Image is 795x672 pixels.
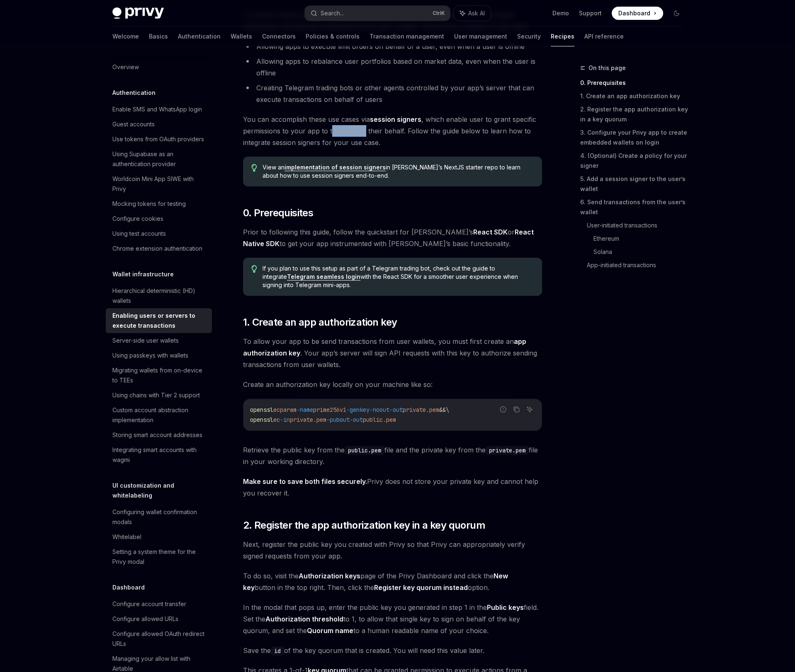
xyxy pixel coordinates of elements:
span: 2. Register the app authorization key in a key quorum [243,519,485,532]
a: Configure account transfer [106,597,212,612]
span: ec [273,416,280,423]
a: Guest accounts [106,117,212,132]
a: Basics [149,27,168,46]
a: 4. (Optional) Create a policy for your signer [580,149,690,172]
strong: Authorization threshold [265,615,343,623]
a: User management [454,27,507,46]
div: Worldcoin Mini App SIWE with Privy [112,174,207,194]
a: Chrome extension authentication [106,241,212,256]
div: Mocking tokens for testing [112,199,186,209]
a: 5. Add a session signer to the user’s wallet [580,172,690,196]
button: Report incorrect code [498,404,508,415]
a: implementation of session signers [284,164,386,171]
span: -out [350,416,363,423]
a: Policies & controls [306,27,360,46]
a: Migrating wallets from on-device to TEEs [106,363,212,388]
a: Authorization keys [299,572,360,580]
div: Configure allowed URLs [112,614,178,624]
li: Allowing apps to rebalance user portfolios based on market data, even when the user is offline [243,56,542,79]
span: If you plan to use this setup as part of a Telegram trading bot, check out the guide to integrate... [263,264,533,289]
a: Using passkeys with wallets [106,348,212,363]
div: Chrome extension authentication [112,244,202,254]
div: Storing smart account addresses [112,430,202,440]
div: Guest accounts [112,119,155,129]
a: Using Supabase as an authentication provider [106,147,212,172]
a: Configuring wallet confirmation modals [106,505,212,529]
img: dark logo [112,7,164,19]
span: Next, register the public key you created with Privy so that Privy can appropriately verify signe... [243,539,542,562]
a: Storing smart account addresses [106,428,212,442]
a: Setting a system theme for the Privy modal [106,544,212,569]
a: API reference [584,27,624,46]
span: openssl [250,406,273,413]
a: Enable SMS and WhatsApp login [106,102,212,117]
span: \ [446,406,449,413]
a: session signers [370,115,421,124]
div: Using Supabase as an authentication provider [112,149,207,169]
a: Connectors [262,27,296,46]
li: Creating Telegram trading bots or other agents controlled by your app’s server that can execute t... [243,82,542,105]
a: Wallets [231,27,252,46]
a: Solana [593,245,690,259]
h5: Dashboard [112,583,145,592]
a: Demo [552,9,569,17]
a: Recipes [551,27,574,46]
span: -in [280,416,290,423]
a: 2. Register the app authorization key in a key quorum [580,103,690,126]
button: Ask AI [454,6,491,21]
span: 0. Prerequisites [243,206,313,220]
span: Ctrl K [433,10,445,17]
h5: UI customization and whitelabeling [112,481,212,500]
a: 0. Prerequisites [580,76,690,89]
svg: Tip [251,164,257,172]
code: public.pem [345,446,384,455]
span: Retrieve the public key from the file and the private key from the file in your working directory. [243,444,542,467]
a: Server-side user wallets [106,333,212,348]
span: View an in [PERSON_NAME]’s NextJS starter repo to learn about how to use session signers end-to-end. [263,163,533,180]
a: 1. Create an app authorization key [580,89,690,103]
a: Use tokens from OAuth providers [106,132,212,147]
div: Whitelabel [112,532,141,542]
span: On this page [588,63,626,73]
button: Search...CtrlK [305,6,450,21]
div: Server-side user wallets [112,336,179,346]
code: private.pem [486,446,529,455]
div: Using passkeys with wallets [112,351,188,360]
a: Using chains with Tier 2 support [106,388,212,403]
a: Configure allowed URLs [106,612,212,626]
a: User-initiated transactions [587,219,690,232]
a: App-initiated transactions [587,259,690,272]
span: private.pem [290,416,326,423]
a: Security [517,27,541,46]
a: Configure cookies [106,211,212,226]
a: Using test accounts [106,226,212,241]
a: Configure allowed OAuth redirect URLs [106,626,212,651]
span: -pubout [326,416,350,423]
strong: Public keys [487,603,524,612]
a: Authentication [178,27,221,46]
span: prime256v1 [313,406,346,413]
div: Search... [321,8,344,18]
div: Configuring wallet confirmation modals [112,507,207,527]
div: Configure account transfer [112,599,186,609]
span: -noout [370,406,389,413]
span: -out [389,406,403,413]
a: Overview [106,60,212,75]
div: Hierarchical deterministic (HD) wallets [112,286,207,306]
span: Privy does not store your private key and cannot help you recover it. [243,476,542,499]
span: To do so, visit the page of the Privy Dashboard and click the button in the top right. Then, clic... [243,570,542,593]
div: Enable SMS and WhatsApp login [112,104,202,114]
div: Overview [112,62,139,72]
a: Worldcoin Mini App SIWE with Privy [106,172,212,196]
span: public.pem [363,416,396,423]
span: Ask AI [468,9,485,17]
button: Toggle dark mode [670,7,683,20]
li: Allowing apps to execute limit orders on behalf of a user, even when a user is offline [243,41,542,52]
a: Custom account abstraction implementation [106,403,212,428]
strong: Make sure to save both files securely. [243,477,367,486]
a: Telegram seamless login [287,273,360,280]
div: Using test accounts [112,229,166,239]
div: Using chains with Tier 2 support [112,390,200,400]
a: Support [579,9,602,17]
